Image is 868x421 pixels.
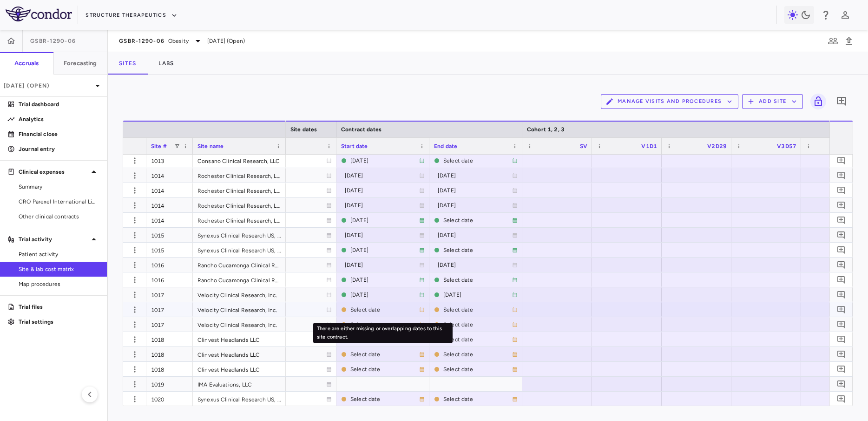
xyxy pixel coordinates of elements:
[146,183,193,197] div: 1014
[341,303,425,316] span: There are either missing or overlapping dates to this site contract.
[807,94,826,109] span: Lock grid
[443,153,512,168] div: Select date
[434,362,518,376] span: There are either missing or overlapping dates to this site contract.
[837,156,846,165] svg: Add comment
[146,153,193,168] div: 1013
[341,392,425,406] span: There are either missing or overlapping dates to this site contract.
[193,302,286,317] div: Velocity Clinical Research, Inc.
[193,213,286,227] div: Rochester Clinical Research, LLC
[837,260,846,269] svg: Add comment
[837,394,846,403] svg: Add comment
[350,243,419,258] div: [DATE]
[146,198,193,212] div: 1014
[193,183,286,197] div: Rochester Clinical Research, LLC
[350,287,419,302] div: [DATE]
[443,287,512,302] div: [DATE]
[434,143,457,149] span: End date
[438,183,512,198] div: [DATE]
[19,235,88,244] p: Trial activity
[527,126,565,133] span: Cohort 1, 2, 3
[438,168,512,183] div: [DATE]
[4,81,92,90] p: [DATE] (Open)
[14,59,39,68] h6: Accruals
[6,7,72,21] img: logo-full-SnFGN8VE.png
[434,333,518,346] span: There are either missing or overlapping dates to this site contract.
[443,347,512,362] div: Select date
[341,347,425,361] span: There are either missing or overlapping dates to this site contract.
[290,126,317,133] span: Site dates
[193,228,286,242] div: Synexus Clinical Research US, Inc.
[197,143,224,149] span: Site name
[835,184,848,197] button: Add comment
[108,52,147,75] button: Sites
[834,94,849,109] button: Add comment
[434,213,518,227] span: This is the current site contract.
[146,347,193,361] div: 1018
[641,143,657,149] span: V1D1
[193,392,286,406] div: Synexus Clinical Research US, Inc.
[837,320,846,329] svg: Add comment
[151,143,167,149] span: Site #
[434,347,518,361] span: There are either missing or overlapping dates to this site contract.
[146,258,193,272] div: 1016
[193,287,286,302] div: Velocity Clinical Research, Inc.
[835,288,848,301] button: Add comment
[341,273,425,286] span: This is the current site contract.
[443,362,512,377] div: Select date
[443,272,512,287] div: Select date
[350,213,419,228] div: [DATE]
[19,280,99,288] span: Map procedures
[146,362,193,376] div: 1018
[341,362,425,376] span: There are either missing or overlapping dates to this site contract.
[434,392,518,406] span: There are either missing or overlapping dates to this site contract.
[146,317,193,332] div: 1017
[443,392,512,407] div: Select date
[835,393,848,405] button: Add comment
[443,213,512,228] div: Select date
[193,317,286,332] div: Velocity Clinical Research, Inc.
[341,288,425,301] span: This is the current site contract.
[837,380,846,388] svg: Add comment
[434,243,518,257] span: This is the current site contract.
[341,213,425,227] span: This is the current site contract.
[836,96,847,107] svg: Add comment
[434,303,518,316] span: There are either missing or overlapping dates to this site contract.
[341,143,368,149] span: Start date
[350,272,419,287] div: [DATE]
[350,392,419,407] div: Select date
[777,143,796,149] span: V3D57
[835,199,848,211] button: Add comment
[345,198,419,213] div: [DATE]
[146,332,193,346] div: 1018
[837,275,846,284] svg: Add comment
[835,318,848,331] button: Add comment
[19,130,99,138] p: Financial close
[837,171,846,180] svg: Add comment
[193,377,286,391] div: IMA Evaluations, LLC
[193,153,286,168] div: Consano Clinical Research, LLC
[85,8,178,23] button: Structure Therapeutics
[313,323,453,343] div: There are either missing or overlapping dates to this site contract.
[193,258,286,272] div: Rancho Cucamonga Clinical Research
[168,37,189,45] span: Obesity
[341,243,425,257] span: This is the current site contract.
[19,318,99,326] p: Trial settings
[837,216,846,224] svg: Add comment
[207,37,245,45] span: [DATE] (Open)
[350,347,419,362] div: Select date
[193,362,286,376] div: Clinvest Headlands LLC
[345,258,419,272] div: [DATE]
[835,273,848,286] button: Add comment
[443,243,512,258] div: Select date
[193,332,286,346] div: Clinvest Headlands LLC
[146,243,193,257] div: 1015
[837,365,846,373] svg: Add comment
[835,214,848,226] button: Add comment
[193,243,286,257] div: Synexus Clinical Research US, Inc.
[19,183,99,191] span: Summary
[19,145,99,153] p: Journal entry
[443,302,512,317] div: Select date
[835,229,848,241] button: Add comment
[835,244,848,256] button: Add comment
[835,363,848,375] button: Add comment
